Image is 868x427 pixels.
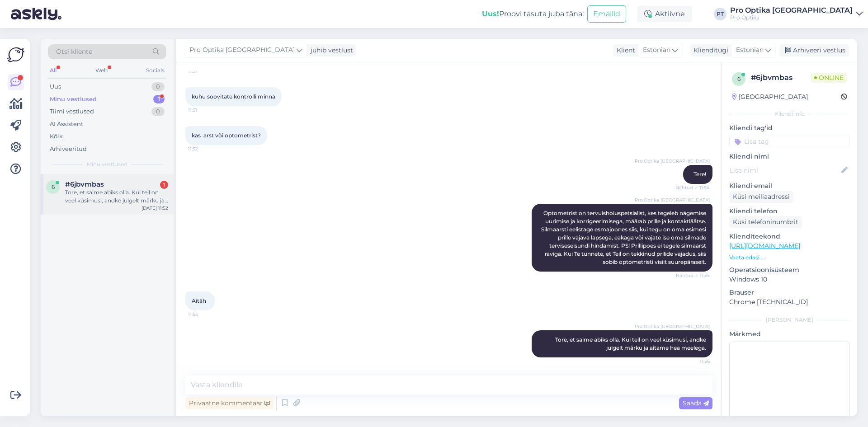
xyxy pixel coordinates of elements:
[676,272,710,279] span: Nähtud ✓ 11:55
[729,110,850,118] div: Kliendi info
[541,210,708,265] span: Optometrist on tervuishoiuspetsialist, kes tegeleb nägemise uurimise ja korrigeerimisega, määrab ...
[676,358,710,365] span: 11:56
[730,165,840,175] input: Lisa nimi
[188,107,222,113] span: 11:51
[635,158,710,164] span: Pro Optika [GEOGRAPHIC_DATA]
[587,5,626,23] button: Emailid
[683,399,709,407] span: Saada
[779,44,849,56] div: Arhiveeri vestlus
[729,316,850,324] div: [PERSON_NAME]
[729,181,850,191] p: Kliendi email
[188,311,222,318] span: 11:55
[153,95,165,104] div: 1
[65,180,104,188] span: #6jbvmbas
[729,297,850,307] p: Chrome [TECHNICAL_ID]
[729,152,850,161] p: Kliendi nimi
[94,65,109,76] div: Web
[751,72,811,83] div: # 6jbvmbas
[188,145,222,152] span: 11:52
[52,183,55,190] span: 6
[482,9,584,19] div: Proovi tasuta juba täna:
[730,7,863,21] a: Pro Optika [GEOGRAPHIC_DATA]Pro Optika
[151,82,165,91] div: 0
[690,46,728,55] div: Klienditugi
[307,46,353,55] div: juhib vestlust
[188,68,222,75] span: 11:51
[189,45,295,55] span: Pro Optika [GEOGRAPHIC_DATA]
[729,253,850,262] p: Vaata edasi ...
[65,188,168,205] div: Tore, et saime abiks olla. Kui teil on veel küsimusi, andke julgelt märku ja aitame hea meelega.
[482,9,499,18] b: Uus!
[675,184,710,191] span: Nähtud ✓ 11:54
[192,93,275,100] span: kuhu soovitate kontrolli minna
[613,46,635,55] div: Klient
[192,297,206,304] span: Aitäh
[50,95,97,104] div: Minu vestlused
[50,145,87,154] div: Arhiveeritud
[714,8,726,20] div: PT
[192,132,261,139] span: kas arst või optometrist?
[56,47,92,56] span: Otsi kliente
[87,160,127,169] span: Minu vestlused
[637,6,692,22] div: Aktiivne
[729,135,850,148] input: Lisa tag
[729,329,850,339] p: Märkmed
[50,120,83,129] div: AI Assistent
[50,132,63,141] div: Kõik
[811,73,847,83] span: Online
[729,242,800,250] a: [URL][DOMAIN_NAME]
[50,82,61,91] div: Uus
[730,7,853,14] div: Pro Optika [GEOGRAPHIC_DATA]
[729,232,850,241] p: Klienditeekond
[730,14,853,21] div: Pro Optika
[144,65,166,76] div: Socials
[643,45,670,55] span: Estonian
[50,107,94,116] div: Tiimi vestlused
[729,288,850,297] p: Brauser
[142,205,168,211] div: [DATE] 11:52
[48,65,58,76] div: All
[729,206,850,216] p: Kliendi telefon
[729,275,850,284] p: Windows 10
[185,397,274,409] div: Privaatne kommentaar
[160,181,168,189] div: 1
[736,45,764,55] span: Estonian
[729,123,850,133] p: Kliendi tag'id
[732,92,808,102] div: [GEOGRAPHIC_DATA]
[737,75,741,82] span: 6
[7,46,24,63] img: Askly Logo
[635,197,710,203] span: Pro Optika [GEOGRAPHIC_DATA]
[151,107,165,116] div: 0
[555,336,708,351] span: Tore, et saime abiks olla. Kui teil on veel küsimusi, andke julgelt märku ja aitame hea meelega.
[729,265,850,275] p: Operatsioonisüsteem
[729,191,793,203] div: Küsi meiliaadressi
[693,171,706,178] span: Tere!
[635,323,710,330] span: Pro Optika [GEOGRAPHIC_DATA]
[729,216,802,228] div: Küsi telefoninumbrit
